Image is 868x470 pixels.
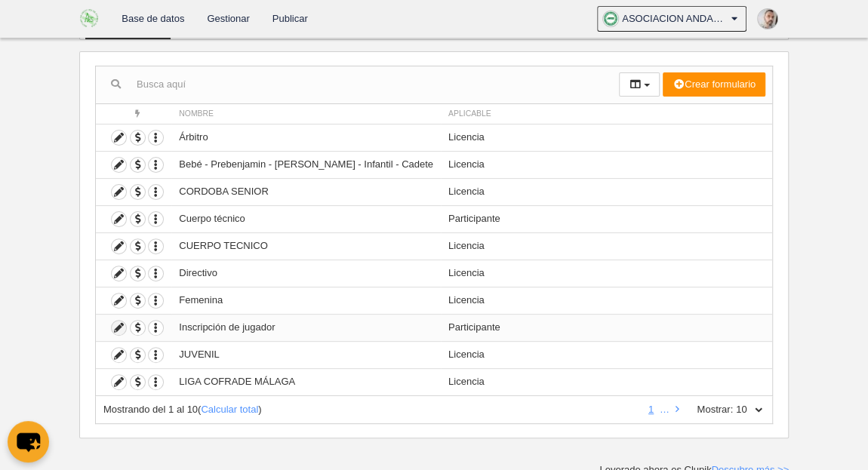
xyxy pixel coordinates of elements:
[171,314,441,341] td: Inscripción de jugador
[201,404,258,415] a: Calcular total
[441,341,772,368] td: Licencia
[171,260,441,287] td: Directivo
[682,403,733,416] label: Mostrar:
[660,403,669,416] li: …
[448,109,491,118] span: Aplicable
[441,314,772,341] td: Participante
[622,11,728,26] span: ASOCIACION ANDALUZA DE FUTBOL SALA
[171,205,441,232] td: Cuerpo técnico
[441,287,772,314] td: Licencia
[171,178,441,205] td: CORDOBA SENIOR
[441,205,772,232] td: Participante
[441,178,772,205] td: Licencia
[441,260,772,287] td: Licencia
[103,403,638,416] div: ( )
[597,6,746,32] a: ASOCIACION ANDALUZA DE FUTBOL SALA
[441,151,772,178] td: Licencia
[645,404,657,415] a: 1
[441,232,772,260] td: Licencia
[171,287,441,314] td: Femenina
[603,11,618,26] img: OaOFjlWR71kW.30x30.jpg
[171,341,441,368] td: JUVENIL
[171,368,441,395] td: LIGA COFRADE MÁLAGA
[171,232,441,260] td: CUERPO TECNICO
[80,9,99,27] img: ASOCIACION ANDALUZA DE FUTBOL SALA
[441,368,772,395] td: Licencia
[8,421,49,462] button: chat-button
[171,151,441,178] td: Bebé - Prebenjamin - [PERSON_NAME] - Infantil - Cadete
[96,73,619,96] input: Busca aquí
[758,9,777,29] img: PabmUuOKiwzn.30x30.jpg
[179,109,214,118] span: Nombre
[663,72,765,97] button: Crear formulario
[171,124,441,151] td: Árbitro
[103,404,198,415] span: Mostrando del 1 al 10
[441,124,772,151] td: Licencia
